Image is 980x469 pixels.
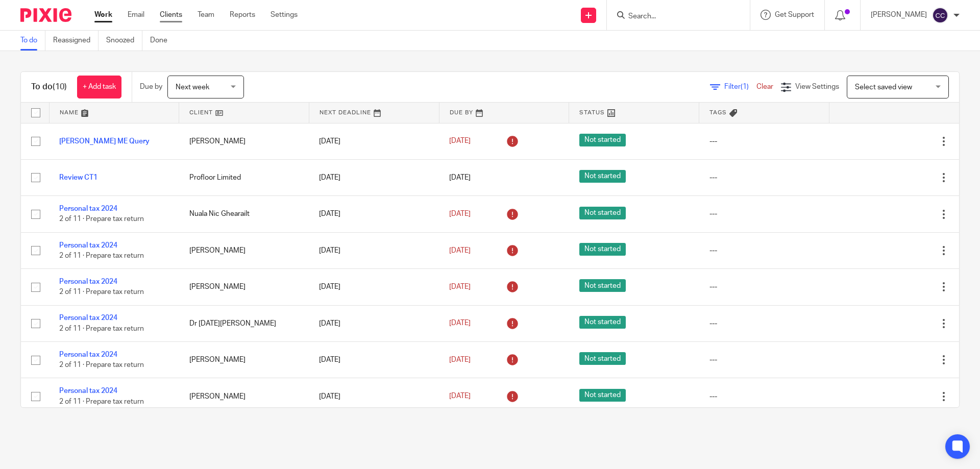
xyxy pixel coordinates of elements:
[150,31,175,51] a: Done
[309,269,439,305] td: [DATE]
[709,282,819,292] div: ---
[271,10,298,20] a: Settings
[179,123,309,159] td: [PERSON_NAME]
[709,391,819,402] div: ---
[140,82,162,92] p: Due by
[709,318,819,329] div: ---
[230,10,255,20] a: Reports
[579,243,626,256] span: Not started
[855,84,912,91] span: Select saved view
[775,11,814,18] span: Get Support
[59,351,117,358] a: Personal tax 2024
[59,361,144,368] span: 2 of 11 · Prepare tax return
[309,378,439,414] td: [DATE]
[59,138,150,145] a: [PERSON_NAME] ME Query
[309,342,439,378] td: [DATE]
[59,174,97,181] a: Review CT1
[176,84,209,91] span: Next week
[579,316,626,329] span: Not started
[449,283,471,290] span: [DATE]
[77,76,121,98] a: + Add task
[741,83,749,90] span: (1)
[59,278,117,285] a: Personal tax 2024
[179,269,309,305] td: [PERSON_NAME]
[59,205,117,212] a: Personal tax 2024
[579,170,626,183] span: Not started
[709,209,819,219] div: ---
[579,207,626,219] span: Not started
[198,10,214,20] a: Team
[579,352,626,365] span: Not started
[449,356,471,363] span: [DATE]
[309,232,439,268] td: [DATE]
[449,210,471,217] span: [DATE]
[20,31,45,51] a: To do
[756,83,773,90] a: Clear
[709,110,727,115] span: Tags
[94,10,112,20] a: Work
[724,83,756,90] span: Filter
[709,245,819,256] div: ---
[59,289,144,296] span: 2 of 11 · Prepare tax return
[449,320,471,327] span: [DATE]
[59,242,117,249] a: Personal tax 2024
[59,314,117,322] a: Personal tax 2024
[179,232,309,268] td: [PERSON_NAME]
[53,83,67,91] span: (10)
[179,159,309,195] td: Profloor Limited
[449,138,471,145] span: [DATE]
[59,325,144,332] span: 2 of 11 · Prepare tax return
[59,252,144,259] span: 2 of 11 · Prepare tax return
[309,305,439,341] td: [DATE]
[309,159,439,195] td: [DATE]
[579,279,626,292] span: Not started
[579,389,626,402] span: Not started
[59,398,144,405] span: 2 of 11 · Prepare tax return
[709,172,819,183] div: ---
[179,305,309,341] td: Dr [DATE][PERSON_NAME]
[449,247,471,254] span: [DATE]
[449,174,471,181] span: [DATE]
[932,7,948,23] img: svg%3E
[871,10,927,20] p: [PERSON_NAME]
[20,8,71,22] img: Pixie
[179,196,309,232] td: Nuala Nic Ghearailt
[309,196,439,232] td: [DATE]
[106,31,142,51] a: Snoozed
[179,342,309,378] td: [PERSON_NAME]
[59,216,144,223] span: 2 of 11 · Prepare tax return
[59,387,117,394] a: Personal tax 2024
[128,10,144,20] a: Email
[449,392,471,400] span: [DATE]
[179,378,309,414] td: [PERSON_NAME]
[795,83,839,90] span: View Settings
[31,82,67,92] h1: To do
[709,136,819,146] div: ---
[53,31,99,51] a: Reassigned
[709,355,819,365] div: ---
[627,12,719,21] input: Search
[309,123,439,159] td: [DATE]
[579,134,626,146] span: Not started
[160,10,182,20] a: Clients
